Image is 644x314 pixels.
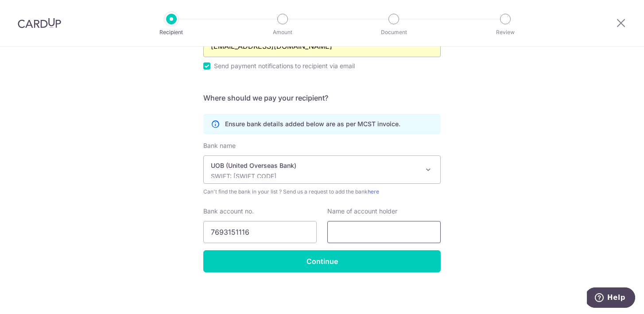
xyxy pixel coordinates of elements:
[203,250,441,272] input: Continue
[250,28,315,37] p: Amount
[211,172,419,181] p: SWIFT: [SWIFT_CODE]
[368,188,379,195] a: here
[204,156,440,183] span: UOB (United Overseas Bank)
[361,28,427,37] p: Document
[139,28,204,37] p: Recipient
[203,187,441,196] span: Can't find the bank in your list ? Send us a request to add the bank
[18,18,61,28] img: CardUp
[203,155,441,184] span: UOB (United Overseas Bank)
[203,93,441,103] h5: Where should we pay your recipient?
[587,287,635,310] iframe: Opens a widget where you can find more information
[214,61,441,71] label: Send payment notifications to recipient via email
[203,141,236,150] label: Bank name
[20,6,39,14] span: Help
[203,207,254,216] label: Bank account no.
[211,161,419,170] p: UOB (United Overseas Bank)
[473,28,538,37] p: Review
[327,207,397,216] label: Name of account holder
[225,120,400,128] p: Ensure bank details added below are as per MCST invoice.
